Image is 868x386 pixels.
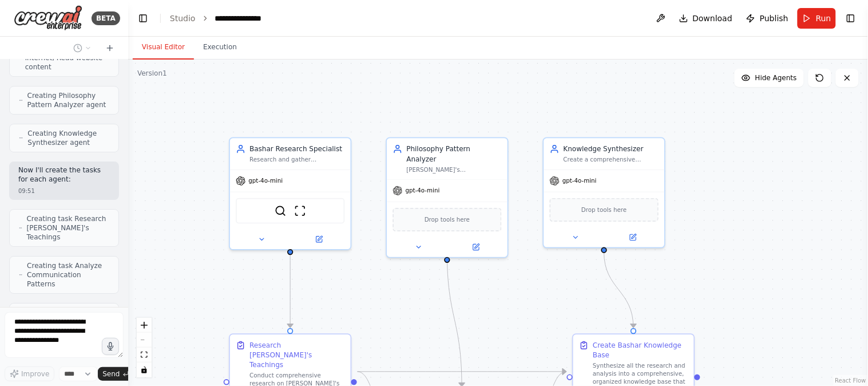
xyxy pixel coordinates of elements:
[249,144,344,154] div: Bashar Research Specialist
[5,367,54,381] button: Improve
[564,156,659,164] div: Create a comprehensive knowledge base that organizes [PERSON_NAME]'s teachings into accessible fo...
[18,166,110,184] p: Now I'll create the tasks for each agent:
[27,129,109,147] span: Creating Knowledge Synthesizer agent
[101,41,119,55] button: Start a new chat
[135,10,151,26] button: Hide left sidebar
[98,367,133,381] button: Send
[18,187,110,195] div: 09:51
[133,36,194,60] button: Visual Editor
[102,369,120,379] span: Send
[675,8,738,29] button: Download
[27,214,110,242] span: Creating task Research [PERSON_NAME]'s Teachings
[137,318,152,333] button: zoom in
[543,137,665,249] div: Knowledge SynthesizerCreate a comprehensive knowledge base that organizes [PERSON_NAME]'s teachin...
[798,8,836,29] button: Run
[448,241,504,253] button: Open in side panel
[294,205,306,217] img: ScrapeWebsiteTool
[843,10,859,26] button: Show right sidebar
[27,91,109,109] span: Creating Philosophy Pattern Analyzer agent
[291,234,347,246] button: Open in side panel
[286,254,295,328] g: Edge from 2cfbe23b-3c31-4364-8031-29dc1920713b to b7a94cce-1afc-4743-8809-5795d4f6755f
[229,137,351,250] div: Bashar Research SpecialistResearch and gather comprehensive information about [PERSON_NAME]'s tea...
[735,69,804,87] button: Hide Agents
[194,36,246,60] button: Execution
[605,231,661,243] button: Open in side panel
[102,338,119,355] button: Click to speak your automation idea
[14,5,82,31] img: Logo
[693,13,733,24] span: Download
[407,144,502,164] div: Philosophy Pattern Analyzer
[564,144,659,154] div: Knowledge Synthesizer
[170,14,196,23] a: Studio
[358,367,566,377] g: Edge from b7a94cce-1afc-4743-8809-5795d4f6755f to 85724c91-4fd0-4783-9ca8-355df6d6367b
[137,348,152,363] button: fit view
[137,69,167,78] div: Version 1
[27,261,109,289] span: Creating task Analyze Communication Patterns
[835,377,866,384] a: React Flow attribution
[406,187,440,195] span: gpt-4o-mini
[562,177,597,185] span: gpt-4o-mini
[760,13,788,24] span: Publish
[407,166,502,174] div: [PERSON_NAME]'s communication patterns, core philosophical principles, response styles, and recur...
[170,13,272,24] nav: breadcrumb
[425,215,470,224] span: Drop tools here
[581,205,627,215] span: Drop tools here
[742,8,793,29] button: Publish
[249,341,344,370] div: Research [PERSON_NAME]'s Teachings
[593,341,688,360] div: Create Bashar Knowledge Base
[92,11,120,25] div: BETA
[755,73,797,82] span: Hide Agents
[137,333,152,348] button: zoom out
[137,363,152,377] button: toggle interactivity
[816,13,831,24] span: Run
[599,252,639,328] g: Edge from 0fb9f970-54fc-474d-ac3d-01e5b7a3dc09 to 85724c91-4fd0-4783-9ca8-355df6d6367b
[69,41,96,55] button: Switch to previous chat
[275,205,287,217] img: BraveSearchTool
[21,369,49,379] span: Improve
[249,177,283,185] span: gpt-4o-mini
[249,156,344,164] div: Research and gather comprehensive information about [PERSON_NAME]'s teachings, philosophy, channe...
[386,137,509,258] div: Philosophy Pattern Analyzer[PERSON_NAME]'s communication patterns, core philosophical principles,...
[137,318,152,377] div: React Flow controls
